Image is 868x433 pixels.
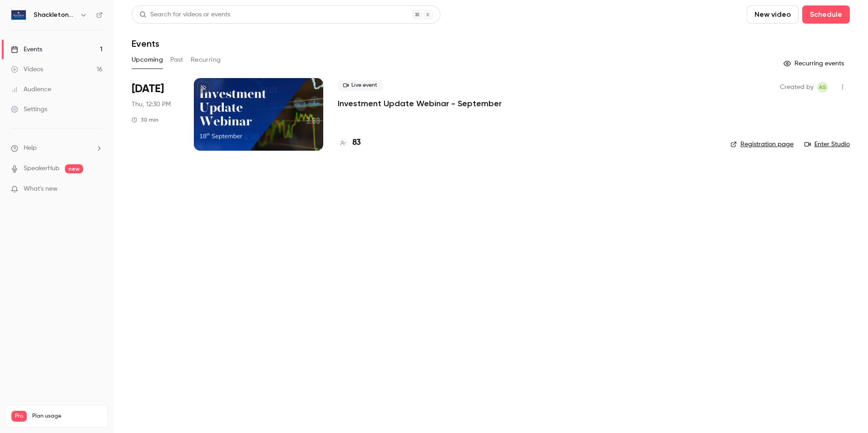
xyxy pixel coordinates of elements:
[11,8,26,22] img: Shackleton Webinars
[747,5,799,24] button: New video
[132,116,158,123] div: 30 min
[132,78,179,151] div: Sep 18 Thu, 12:30 PM (Europe/London)
[819,82,826,93] span: AS
[92,185,103,193] iframe: Noticeable Trigger
[65,164,83,173] span: new
[170,53,183,67] button: Past
[780,82,814,93] span: Created by
[11,143,103,153] li: help-dropdown-opener
[338,98,502,109] a: Investment Update Webinar - September
[11,411,27,422] span: Pro
[132,100,171,109] span: Thu, 12:30 PM
[132,38,159,49] h1: Events
[338,137,361,149] a: 83
[802,5,850,24] button: Schedule
[32,413,102,420] span: Plan usage
[139,10,230,20] div: Search for videos or events
[132,82,164,96] span: [DATE]
[191,53,221,67] button: Recurring
[11,65,43,74] div: Videos
[352,137,361,149] h4: 83
[11,45,42,54] div: Events
[11,85,51,94] div: Audience
[24,164,59,173] a: SpeakerHub
[817,82,828,93] span: Alice Sundell
[34,10,76,20] h6: Shackleton Webinars
[24,143,37,153] span: Help
[11,105,47,114] div: Settings
[804,140,850,149] a: Enter Studio
[24,184,58,194] span: What's new
[132,53,163,67] button: Upcoming
[779,56,850,71] button: Recurring events
[730,140,794,149] a: Registration page
[338,80,383,91] span: Live event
